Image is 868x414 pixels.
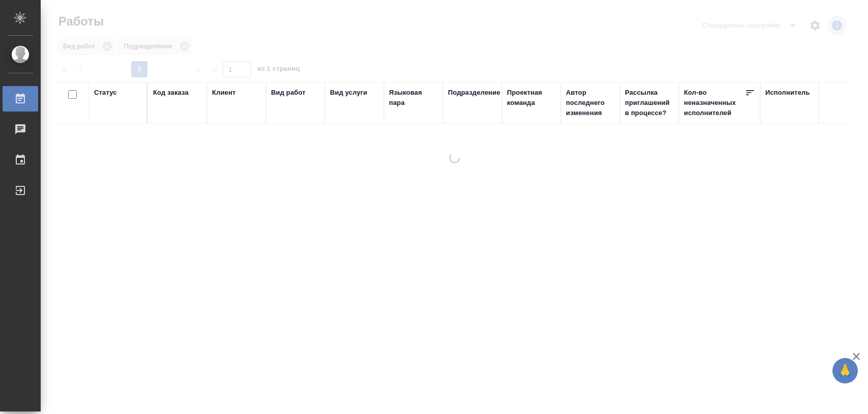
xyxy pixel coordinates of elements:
div: Исполнитель [765,88,810,98]
div: Клиент [212,88,235,98]
div: Статус [94,88,117,98]
div: Проектная команда [507,88,556,108]
div: Вид работ [271,88,306,98]
div: Подразделение [448,88,500,98]
div: Кол-во неназначенных исполнителей [684,88,745,118]
div: Вид услуги [330,88,368,98]
div: Языковая пара [389,88,438,108]
button: 🙏 [832,358,858,383]
div: Автор последнего изменения [566,88,615,118]
div: Рассылка приглашений в процессе? [625,88,674,118]
span: 🙏 [836,360,854,381]
div: Код заказа [153,88,189,98]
